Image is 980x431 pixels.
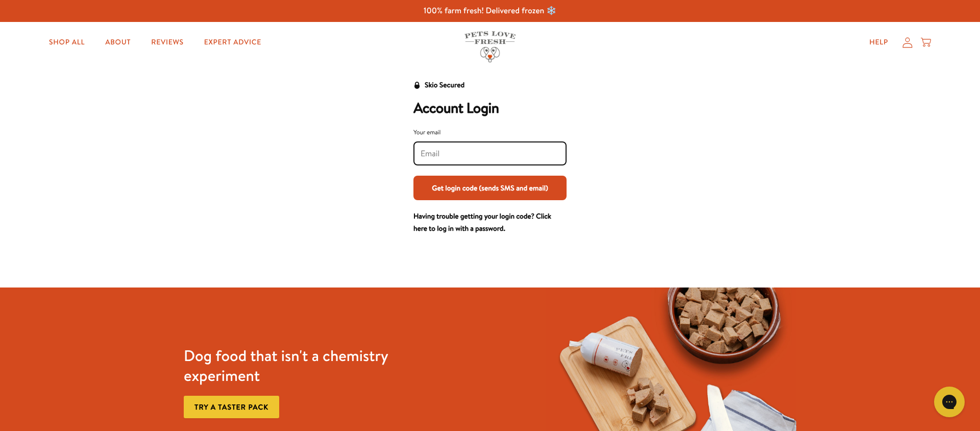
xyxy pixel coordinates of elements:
a: Help [861,32,896,53]
a: Skio Secured [413,79,464,100]
iframe: Gorgias live chat messenger [929,383,970,421]
h2: Account Login [413,100,567,117]
a: Expert Advice [196,32,269,53]
h3: Dog food that isn't a chemistry experiment [184,346,434,386]
div: Skio Secured [425,79,464,91]
a: Having trouble getting your login code? Click here to log in with a password. [413,211,551,233]
div: Your email [413,127,567,137]
input: Your email input field [421,148,559,159]
img: Pets Love Fresh [464,31,516,62]
a: Try a taster pack [184,396,279,419]
a: About [97,32,139,53]
a: Shop All [41,32,93,53]
button: Get login code (sends SMS and email) [413,176,567,200]
a: Reviews [143,32,191,53]
svg: Security [413,82,421,89]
